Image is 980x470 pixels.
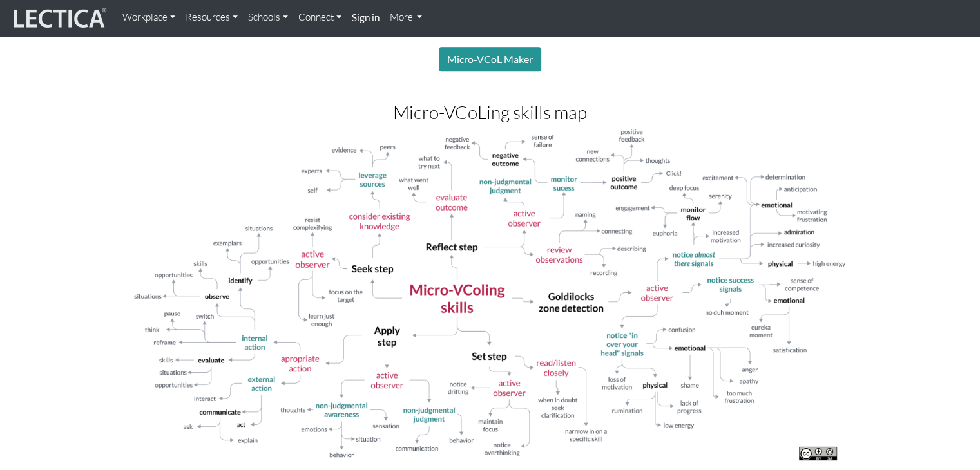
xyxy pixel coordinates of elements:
[439,47,541,71] a: Micro-VCoL Maker
[385,5,428,30] a: More
[347,5,385,31] a: Sign in
[293,5,347,30] a: Connect
[117,5,180,30] a: Workplace
[133,102,848,122] h3: Micro-VCoLing skills map
[180,5,243,30] a: Resources
[243,5,293,30] a: Schools
[352,12,380,23] strong: Sign in
[10,6,107,30] img: lecticalive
